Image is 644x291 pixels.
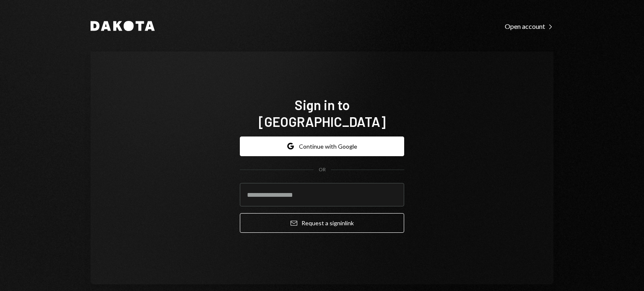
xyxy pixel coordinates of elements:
[319,166,326,173] div: OR
[240,96,404,130] h1: Sign in to [GEOGRAPHIC_DATA]
[505,21,553,31] a: Open account
[505,22,553,31] div: Open account
[240,213,404,233] button: Request a signinlink
[240,136,404,156] button: Continue with Google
